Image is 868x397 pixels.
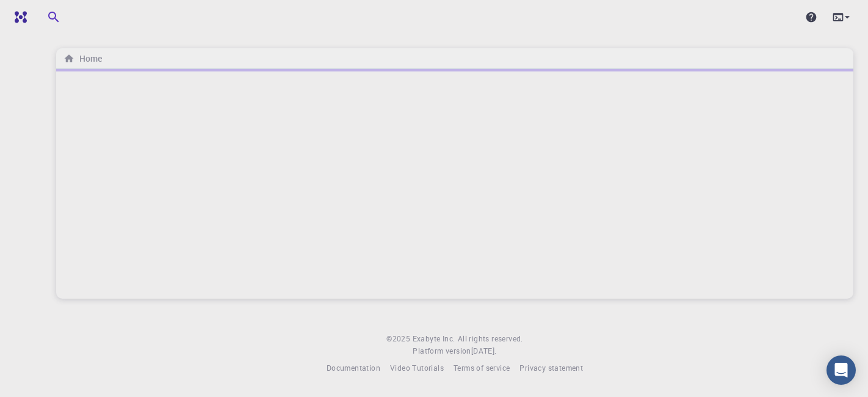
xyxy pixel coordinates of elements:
span: All rights reserved. [458,333,523,345]
div: Open Intercom Messenger [826,355,856,385]
span: Video Tutorials [390,363,444,373]
a: Exabyte Inc. [413,333,455,345]
a: Video Tutorials [390,362,444,374]
h6: Home [74,52,102,65]
span: Exabyte Inc. [413,333,455,343]
span: Privacy statement [519,363,583,373]
img: logo [10,11,27,23]
span: Documentation [327,363,380,373]
span: Platform version [413,345,471,357]
span: Terms of service [454,363,510,373]
span: [DATE] . [471,346,497,355]
a: Terms of service [454,362,510,374]
a: Documentation [327,362,380,374]
a: Privacy statement [519,362,583,374]
nav: breadcrumb [61,52,104,65]
a: [DATE]. [471,345,497,357]
span: © 2025 [386,333,412,345]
